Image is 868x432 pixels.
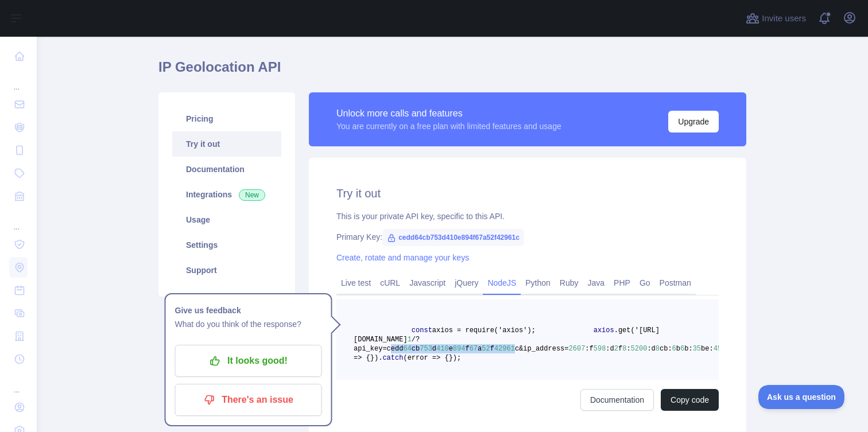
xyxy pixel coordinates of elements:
span: 45 [714,345,722,353]
a: Pricing [172,106,281,131]
a: NodeJS [483,274,521,292]
span: cb: [660,345,672,353]
a: Java [583,274,610,292]
span: :d [606,345,614,353]
span: 64 [403,345,411,353]
button: Upgrade [668,111,719,133]
span: 410 [436,345,449,353]
button: Copy code [661,389,719,411]
a: Create, rotate and manage your keys [336,253,469,262]
span: c&ip_address= [515,345,569,353]
div: ... [9,69,28,92]
span: 8 [656,345,660,353]
span: cedd64cb753d410e894f67a52f42961c [382,229,524,246]
span: f [490,345,494,353]
button: There's an issue [175,384,322,416]
span: 5200 [631,345,648,353]
div: ... [9,372,28,395]
span: 598 [594,345,606,353]
span: 52 [482,345,490,353]
span: 894 [453,345,466,353]
span: b [676,345,680,353]
a: cURL [375,274,405,292]
div: Unlock more calls and features [336,107,561,120]
span: 35 [693,345,701,353]
span: . [378,354,382,362]
span: 42961 [494,345,515,353]
span: e [449,345,453,353]
a: PHP [609,274,635,292]
h1: IP Geolocation API [158,58,746,85]
span: cb [412,345,420,353]
span: 6 [672,345,676,353]
span: 8 [622,345,626,353]
div: This is your private API key, specific to this API. [336,211,719,222]
a: Usage [172,207,281,232]
span: d [432,345,436,353]
span: :f [585,345,593,353]
p: What do you think of the response? [175,317,322,331]
span: New [239,189,265,201]
p: There's an issue [184,390,313,410]
span: 67 [470,345,478,353]
span: 2607 [569,345,586,353]
span: }) [370,354,378,362]
span: 1 [408,336,412,344]
a: Documentation [172,157,281,182]
a: Integrations New [172,182,281,207]
span: be: [701,345,714,353]
span: Invite users [762,12,806,25]
iframe: Toggle Customer Support [758,385,845,409]
a: Go [635,274,655,292]
a: Javascript [405,274,450,292]
span: }); [449,354,462,362]
a: Try it out [172,131,281,157]
span: :d [647,345,655,353]
div: Primary Key: [336,231,719,243]
span: 2 [614,345,618,353]
span: a [478,345,482,353]
span: catch [382,354,403,362]
span: (error => { [403,354,448,362]
span: : [626,345,630,353]
a: Live test [336,274,375,292]
h1: Give us feedback [175,303,322,317]
div: ... [9,209,28,232]
span: axios [594,326,614,334]
span: f [465,345,469,353]
a: Settings [172,232,281,258]
a: Support [172,258,281,283]
a: jQuery [450,274,483,292]
span: 753 [420,345,432,353]
h2: Try it out [336,185,719,201]
span: const [412,326,432,334]
a: Python [521,274,555,292]
span: axios = require('axios'); [432,326,536,334]
a: Ruby [555,274,583,292]
p: It looks good! [184,351,313,371]
button: It looks good! [175,345,322,377]
span: f [618,345,622,353]
a: Documentation [580,389,654,411]
a: Postman [655,274,696,292]
span: 6 [680,345,684,353]
button: Invite users [743,9,808,28]
div: You are currently on a free plan with limited features and usage [336,120,561,132]
span: b: [684,345,692,353]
